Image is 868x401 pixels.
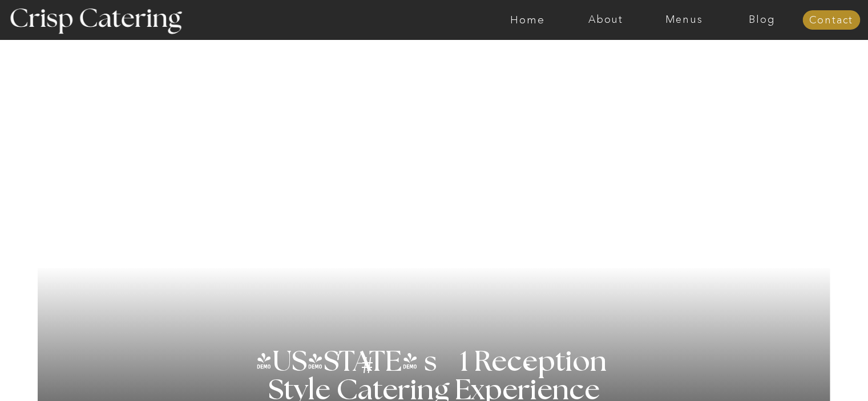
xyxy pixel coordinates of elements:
[754,344,868,401] iframe: podium webchat widget bubble
[567,14,645,26] a: About
[500,334,534,399] h3: '
[645,14,723,26] a: Menus
[723,14,801,26] a: Blog
[488,14,567,26] a: Home
[336,354,401,387] h3: #
[802,15,860,26] a: Contact
[315,347,362,376] h3: '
